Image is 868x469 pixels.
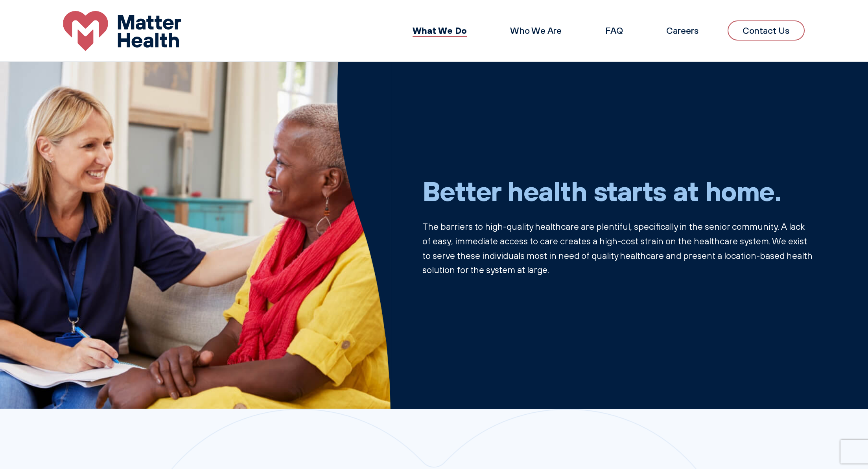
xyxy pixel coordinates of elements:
p: The barriers to high-quality healthcare are plentiful, specifically in the senior community. A la... [422,220,813,277]
a: Who We Are [510,25,562,36]
a: Contact Us [728,20,805,41]
a: FAQ [605,25,623,36]
h1: Better health starts at home. [422,174,813,207]
a: What We Do [413,24,467,36]
a: Careers [666,25,698,36]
